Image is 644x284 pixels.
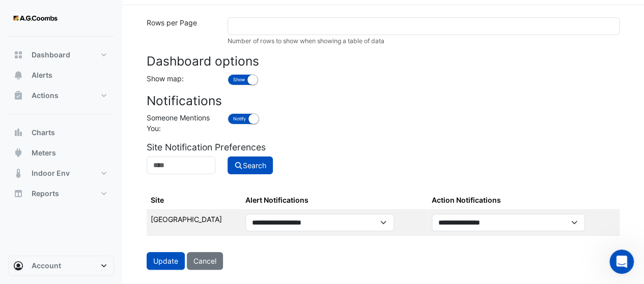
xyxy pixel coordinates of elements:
button: Alerts [8,65,114,85]
app-icon: Meters [13,148,23,158]
span: Charts [32,128,55,138]
button: Update [147,252,185,270]
app-icon: Actions [13,90,23,101]
td: [GEOGRAPHIC_DATA] [147,210,241,236]
button: Dashboard [8,45,114,65]
button: Indoor Env [8,163,114,183]
app-icon: Reports [13,188,23,199]
button: Actions [8,85,114,106]
button: Cancel [187,252,223,270]
h3: Notifications [147,93,620,108]
span: Dashboard [32,50,70,60]
h5: Site Notification Preferences [147,142,620,152]
button: Charts [8,122,114,143]
iframe: Intercom live chat [609,249,634,274]
span: Account [32,261,61,271]
label: Show map: [147,73,184,84]
app-icon: Charts [13,128,23,138]
app-icon: Dashboard [13,50,23,60]
th: Action Notifications [428,191,620,210]
span: Meters [32,148,56,158]
span: Alerts [32,70,52,80]
h3: Dashboard options [147,54,620,69]
app-icon: Indoor Env [13,168,23,178]
label: Rows per Page [141,17,221,46]
img: Company Logo [12,8,58,28]
small: Number of rows to show when showing a table of data [228,37,384,45]
span: Actions [32,90,59,101]
button: Reports [8,183,114,204]
label: Someone Mentions You: [147,112,215,134]
span: Indoor Env [32,168,70,178]
th: Site [147,191,241,210]
button: Search [228,156,273,174]
app-icon: Alerts [13,70,23,80]
button: Meters [8,143,114,163]
button: Account [8,256,114,276]
span: Reports [32,188,59,199]
th: Alert Notifications [241,191,428,210]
